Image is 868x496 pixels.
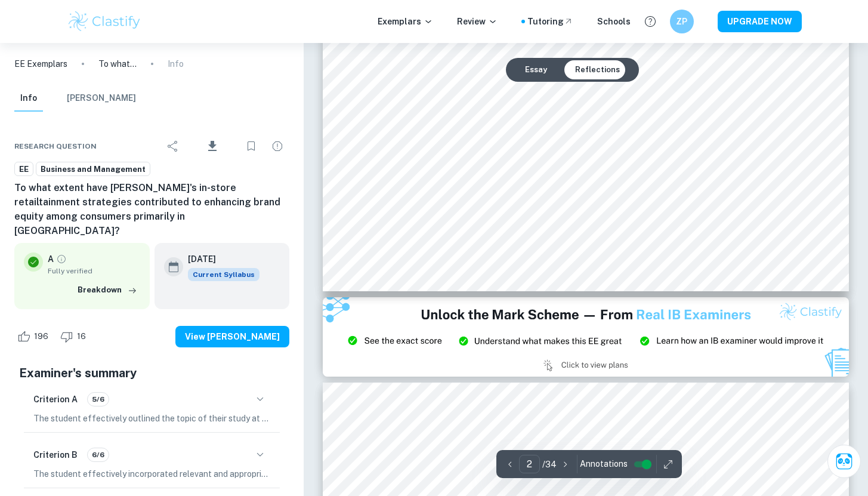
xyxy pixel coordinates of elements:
[566,60,629,79] button: Reflections
[14,327,55,346] div: Like
[542,458,557,471] p: / 34
[33,467,270,480] p: The student effectively incorporated relevant and appropriate source material throughout the essa...
[827,445,861,478] button: Ask Clai
[175,326,289,347] button: View [PERSON_NAME]
[33,412,270,425] p: The student effectively outlined the topic of their study at the beginning of the essay, clearly ...
[457,15,498,28] p: Review
[168,57,184,70] p: Info
[580,458,628,470] span: Annotations
[88,394,109,405] span: 5/6
[188,252,250,266] h6: [DATE]
[675,15,688,28] h6: ZP
[378,15,433,28] p: Exemplars
[188,268,260,281] span: Current Syllabus
[597,15,631,28] a: Schools
[33,393,78,406] h6: Criterion A
[14,141,97,152] span: Research question
[14,85,43,112] button: Info
[187,131,237,162] div: Download
[640,11,660,32] button: Help and Feedback
[515,60,557,79] button: Essay
[57,327,92,346] div: Dislike
[56,254,67,264] a: Grade fully verified
[88,449,109,460] span: 6/6
[70,331,92,343] span: 16
[14,181,289,238] h6: To what extent have [PERSON_NAME]'s in-store retailtainment strategies contributed to enhancing b...
[27,331,55,343] span: 196
[718,11,802,32] button: UPGRADE NOW
[67,10,143,33] img: Clastify logo
[527,15,573,28] a: Tutoring
[98,57,137,70] p: To what extent have [PERSON_NAME]'s in-store retailtainment strategies contributed to enhancing b...
[188,268,260,281] div: This exemplar is based on the current syllabus. Feel free to refer to it for inspiration/ideas wh...
[265,134,289,158] div: Report issue
[14,57,67,70] a: EE Exemplars
[48,266,140,276] span: Fully verified
[48,252,54,266] p: A
[15,164,33,175] span: EE
[670,10,694,33] button: ZP
[323,297,849,376] img: Ad
[33,448,78,461] h6: Criterion B
[36,162,150,177] a: Business and Management
[239,134,263,158] div: Bookmark
[161,134,185,158] div: Share
[19,364,285,382] h5: Examiner's summary
[14,162,33,177] a: EE
[75,281,140,299] button: Breakdown
[67,85,136,112] button: [PERSON_NAME]
[36,164,150,175] span: Business and Management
